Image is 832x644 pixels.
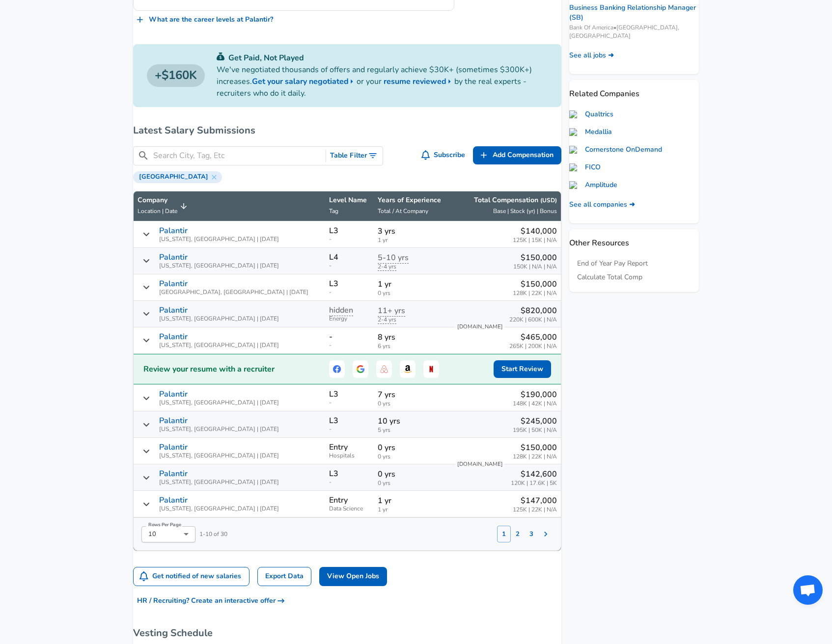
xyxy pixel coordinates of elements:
span: years of experience for this data point is hidden until there are more submissions. Submit your s... [378,263,396,271]
button: 1 [497,526,511,542]
button: HR / Recruiting? Create an interactive offer [133,592,288,610]
span: level for this data point is hidden until there are more submissions. Submit your salary anonymou... [329,305,353,316]
span: 6 yrs [378,343,446,349]
span: - [329,400,370,406]
h6: Vesting Schedule [133,625,561,641]
span: - [329,289,370,295]
a: resume reviewed [384,76,454,87]
button: Subscribe [419,146,470,164]
span: [US_STATE], [GEOGRAPHIC_DATA] | [DATE] [159,506,279,512]
span: Total / At Company [378,207,428,215]
span: HR / Recruiting? Create an interactive offer [137,595,284,607]
a: $160K [147,64,205,87]
span: Energy [329,316,370,322]
p: Total Compensation [474,195,557,205]
p: 0 yrs [378,442,446,454]
p: 0 yrs [378,468,446,480]
p: 1 yr [378,495,446,507]
p: Palantir [159,332,188,341]
span: Hospitals [329,453,370,459]
span: Tag [329,207,338,215]
a: Review your resume with a recruiterFacebookGoogleAirbnbAmazonNetflixStart Review [134,354,561,385]
p: Years of Experience [378,195,446,205]
span: [GEOGRAPHIC_DATA] [135,173,212,181]
img: Google [357,365,364,373]
p: $190,000 [513,389,557,401]
span: 148K | 42K | N/A [513,401,557,407]
a: See all companies ➜ [569,200,635,210]
p: $150,000 [513,252,557,264]
p: $142,600 [511,468,557,480]
p: L4 [329,253,338,262]
button: Toggle Search Filters [326,147,383,165]
span: - [329,236,370,242]
span: Base | Stock (yr) | Bonus [493,207,557,215]
p: $245,000 [513,415,557,427]
span: 1 yr [378,507,446,513]
span: years at company for this data point is hidden until there are more submissions. Submit your sala... [378,305,405,317]
table: Salary Submissions [133,191,561,552]
span: 195K | 50K | N/A [513,427,557,433]
span: [US_STATE], [GEOGRAPHIC_DATA] | [DATE] [159,316,279,322]
span: - [329,426,370,432]
p: $465,000 [509,331,557,343]
p: 8 yrs [378,331,446,343]
span: [US_STATE], [GEOGRAPHIC_DATA] | [DATE] [159,342,279,349]
p: L3 [329,279,338,288]
span: [US_STATE], [GEOGRAPHIC_DATA] | [DATE] [159,236,279,242]
input: Search City, Tag, Etc [153,150,322,162]
a: Add Compensation [473,146,561,164]
span: years of experience for this data point is hidden until there are more submissions. Submit your s... [378,316,396,324]
p: Palantir [159,253,188,262]
div: 10 [141,526,195,542]
span: Add Compensation [493,149,554,161]
a: Export Data [257,567,311,586]
p: Other Resources [569,229,699,249]
img: Amazon [404,365,412,373]
a: Qualtrics [569,109,613,119]
p: Entry [329,443,348,452]
a: See all jobs ➜ [569,51,614,60]
span: - [329,263,370,269]
button: Start Review [494,360,551,378]
img: amplitude.com [569,181,581,189]
a: Calculate Total Comp [577,272,642,282]
a: Amplitude [569,180,617,190]
img: cornerstoneondemand.com [569,146,581,154]
a: Cornerstone OnDemand [569,145,662,155]
img: fico.com [569,163,581,171]
span: 125K | 22K | N/A [513,507,557,513]
button: (USD) [540,196,557,205]
div: 1 - 10 of 30 [134,518,227,542]
p: Palantir [159,306,188,315]
span: 150K | N/A | N/A [513,264,557,270]
p: We've negotiated thousands of offers and regularly achieve $30K+ (sometimes $300K+) increases. or... [217,64,548,99]
p: $150,000 [513,442,557,454]
span: 0 yrs [378,454,446,460]
span: - [329,479,370,485]
div: [GEOGRAPHIC_DATA] [133,171,222,183]
p: L3 [329,226,338,235]
img: qualtrics.com [569,110,581,118]
span: CompanyLocation | Date [138,195,190,217]
p: 7 yrs [378,389,446,401]
span: 0 yrs [378,480,446,486]
img: Facebook [333,365,341,373]
p: $140,000 [513,225,557,237]
p: Palantir [159,226,188,235]
p: $150,000 [513,278,557,290]
h2: Review your resume with a recruiter [143,363,275,375]
a: Get your salary negotiated [252,76,357,87]
p: $820,000 [509,305,557,317]
a: View Open Jobs [319,567,387,586]
button: Get notified of new salaries [134,567,249,586]
span: - [329,342,370,349]
p: Entry [329,496,348,505]
span: 125K | 15K | N/A [513,237,557,243]
span: years at company for this data point is hidden until there are more submissions. Submit your sala... [378,252,409,264]
span: Data Science [329,506,370,512]
p: Level Name [329,195,370,205]
p: Palantir [159,279,188,288]
p: 10 yrs [378,415,446,427]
